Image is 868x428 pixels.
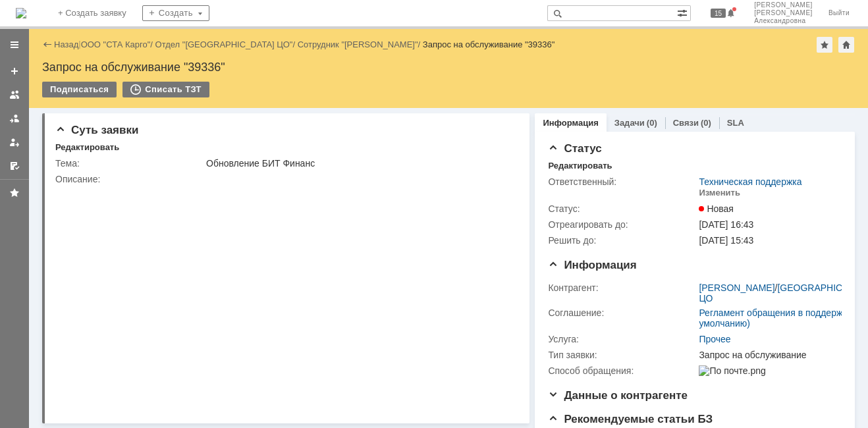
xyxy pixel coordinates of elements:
div: (0) [701,118,711,128]
div: / [81,40,155,49]
div: (0) [647,118,657,128]
a: ООО "СТА Карго" [81,40,151,49]
div: Соглашение: [548,308,696,318]
a: SLA [727,118,744,128]
div: Отреагировать до: [548,219,696,230]
div: Добавить в избранное [817,37,832,53]
span: Александровна [754,17,813,25]
a: Сотрудник "[PERSON_NAME]" [298,40,418,49]
div: Статус: [548,203,696,214]
a: Перейти на домашнюю страницу [16,8,26,18]
span: Информация [548,259,636,271]
div: / [155,40,298,49]
a: Заявки на командах [4,84,25,105]
div: Решить до: [548,235,696,246]
a: Отдел "[GEOGRAPHIC_DATA] ЦО" [155,40,293,49]
div: Тип заявки: [548,350,696,360]
a: [PERSON_NAME] [699,282,774,293]
div: Запрос на обслуживание "39336" [423,40,555,49]
div: Сделать домашней страницей [838,37,854,53]
span: Суть заявки [55,124,138,136]
a: Информация [543,118,598,128]
div: / [298,40,423,49]
div: Редактировать [55,142,119,153]
span: [PERSON_NAME] [754,1,813,9]
div: | [78,39,80,49]
a: Прочее [699,334,730,344]
span: 15 [711,9,726,18]
span: [DATE] 15:43 [699,235,753,246]
div: Способ обращения: [548,365,696,376]
span: Статус [548,142,601,155]
div: Создать [142,5,209,21]
a: Заявки в моей ответственности [4,108,25,129]
a: Задачи [614,118,645,128]
div: Описание: [55,174,514,184]
div: Контрагент: [548,282,696,293]
div: Изменить [699,188,740,198]
div: Редактировать [548,161,612,171]
a: Связи [673,118,699,128]
img: logo [16,8,26,18]
span: Новая [699,203,734,214]
div: Ответственный: [548,176,696,187]
div: Тема: [55,158,203,169]
a: Создать заявку [4,61,25,82]
a: Назад [54,40,78,49]
div: Запрос на обслуживание "39336" [42,61,855,74]
span: Рекомендуемые статьи БЗ [548,413,713,425]
div: Услуга: [548,334,696,344]
a: Мои согласования [4,155,25,176]
a: Мои заявки [4,132,25,153]
span: Данные о контрагенте [548,389,688,402]
span: [DATE] 16:43 [699,219,753,230]
a: Техническая поддержка [699,176,801,187]
span: Расширенный поиск [677,6,690,18]
span: [PERSON_NAME] [754,9,813,17]
div: Обновление БИТ Финанс [206,158,512,169]
a: Регламент обращения в поддержку (по умолчанию) [699,308,867,329]
img: По почте.png [699,365,765,376]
